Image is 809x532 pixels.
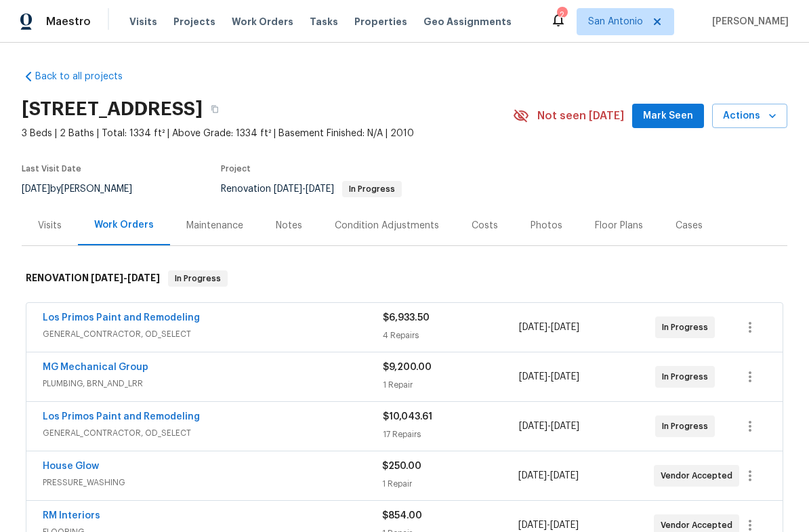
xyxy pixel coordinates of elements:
span: $6,933.50 [383,313,430,323]
span: [DATE] [306,184,334,194]
span: $250.00 [382,462,421,471]
span: - [519,420,579,433]
span: [DATE] [551,323,579,332]
span: Visits [129,15,157,28]
a: Back to all projects [22,70,152,83]
a: House Glow [43,462,99,471]
div: Work Orders [94,218,154,232]
button: Actions [712,104,787,129]
span: In Progress [662,420,713,433]
a: RM Interiors [43,511,100,520]
span: Tasks [310,17,338,26]
span: [DATE] [519,323,547,332]
span: GENERAL_CONTRACTOR, OD_SELECT [43,327,383,341]
span: [DATE] [518,471,547,480]
h6: RENOVATION [26,270,160,287]
span: Properties [354,15,407,28]
h2: [STREET_ADDRESS] [22,102,203,116]
div: Cases [676,219,703,232]
span: Vendor Accepted [661,518,738,532]
div: Costs [472,219,498,232]
span: Last Visit Date [22,165,81,173]
span: 3 Beds | 2 Baths | Total: 1334 ft² | Above Grade: 1334 ft² | Basement Finished: N/A | 2010 [22,127,513,140]
span: PLUMBING, BRN_AND_LRR [43,377,383,390]
div: Floor Plans [595,219,643,232]
a: Los Primos Paint and Remodeling [43,313,200,323]
div: Maintenance [186,219,243,232]
span: [DATE] [550,520,579,530]
div: by [PERSON_NAME] [22,181,148,197]
span: $10,043.61 [383,412,432,422]
span: [DATE] [22,184,50,194]
span: PRESSURE_WASHING [43,476,382,489]
span: [PERSON_NAME] [707,15,789,28]
span: - [518,469,579,483]
span: Mark Seen [643,108,693,125]
span: Vendor Accepted [661,469,738,483]
span: - [519,370,579,384]
div: Photos [531,219,562,232]
a: Los Primos Paint and Remodeling [43,412,200,422]
div: 2 [557,8,566,22]
span: [DATE] [127,273,160,283]
button: Mark Seen [632,104,704,129]
span: In Progress [344,185,400,193]
span: [DATE] [91,273,123,283]
span: [DATE] [519,372,547,382]
span: - [518,518,579,532]
span: [DATE] [274,184,302,194]
span: Not seen [DATE] [537,109,624,123]
span: Renovation [221,184,402,194]
span: $9,200.00 [383,363,432,372]
span: Geo Assignments [423,15,512,28]
span: $854.00 [382,511,422,520]
span: - [519,321,579,334]
button: Copy Address [203,97,227,121]
span: [DATE] [551,372,579,382]
span: San Antonio [588,15,643,28]
span: - [91,273,160,283]
span: GENERAL_CONTRACTOR, OD_SELECT [43,426,383,440]
span: - [274,184,334,194]
div: RENOVATION [DATE]-[DATE]In Progress [22,257,787,300]
span: Actions [723,108,776,125]
span: In Progress [662,321,713,334]
span: [DATE] [550,471,579,480]
span: [DATE] [551,422,579,431]
span: [DATE] [518,520,547,530]
div: 1 Repair [382,477,518,491]
div: 1 Repair [383,378,519,392]
span: Project [221,165,251,173]
div: Condition Adjustments [335,219,439,232]
div: Notes [276,219,302,232]
div: Visits [38,219,62,232]
span: In Progress [169,272,226,285]
div: 4 Repairs [383,329,519,342]
span: In Progress [662,370,713,384]
a: MG Mechanical Group [43,363,148,372]
span: Work Orders [232,15,293,28]
span: [DATE] [519,422,547,431]
span: Maestro [46,15,91,28]
span: Projects [173,15,215,28]
div: 17 Repairs [383,428,519,441]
